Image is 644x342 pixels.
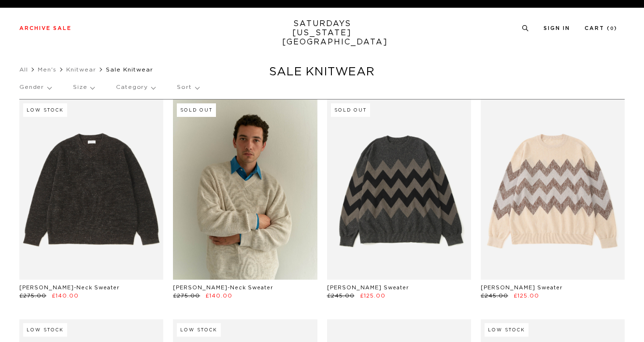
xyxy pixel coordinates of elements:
[610,27,614,31] small: 0
[73,76,94,99] p: Size
[177,323,221,337] div: Low Stock
[173,285,273,290] a: [PERSON_NAME]-Neck Sweater
[66,67,96,72] a: Knitwear
[19,67,28,72] a: All
[116,76,155,99] p: Category
[282,19,362,47] a: SATURDAYS[US_STATE][GEOGRAPHIC_DATA]
[481,293,508,299] span: £245.00
[544,26,570,31] a: Sign In
[331,103,370,117] div: Sold Out
[585,26,617,31] a: Cart (0)
[19,76,51,99] p: Gender
[23,103,67,117] div: Low Stock
[177,76,199,99] p: Sort
[177,103,216,117] div: Sold Out
[514,293,539,299] span: £125.00
[481,285,563,290] a: [PERSON_NAME] Sweater
[327,285,409,290] a: [PERSON_NAME] Sweater
[205,293,232,299] span: £140.00
[173,293,200,299] span: £275.00
[360,293,386,299] span: £125.00
[19,285,120,290] a: [PERSON_NAME]-Neck Sweater
[19,26,72,31] a: Archive Sale
[106,67,153,72] span: Sale Knitwear
[23,323,67,337] div: Low Stock
[38,67,57,72] a: Men's
[19,293,46,299] span: £275.00
[485,323,529,337] div: Low Stock
[327,293,355,299] span: £245.00
[52,293,79,299] span: £140.00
